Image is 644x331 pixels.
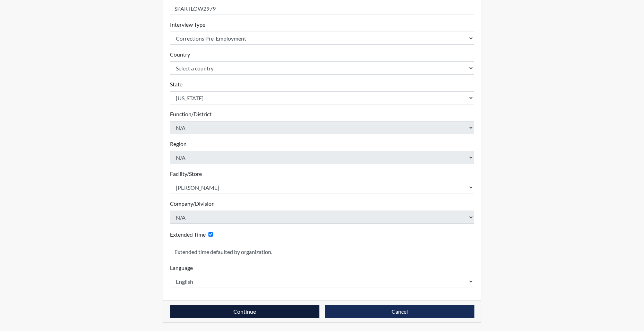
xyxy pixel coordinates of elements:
label: Function/District [170,110,212,118]
input: Insert a Registration ID, which needs to be a unique alphanumeric value for each interviewee [170,2,474,15]
button: Cancel [325,305,474,318]
label: Interview Type [170,20,205,29]
div: Checking this box will provide the interviewee with an accomodation of extra time to answer each ... [170,229,216,239]
label: Country [170,50,190,59]
button: Continue [170,305,319,318]
label: State [170,80,182,88]
label: Company/Division [170,200,215,208]
label: Region [170,140,187,148]
label: Extended Time [170,230,206,239]
label: Language [170,264,193,272]
label: Facility/Store [170,170,202,178]
input: Reason for Extension [170,245,474,258]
